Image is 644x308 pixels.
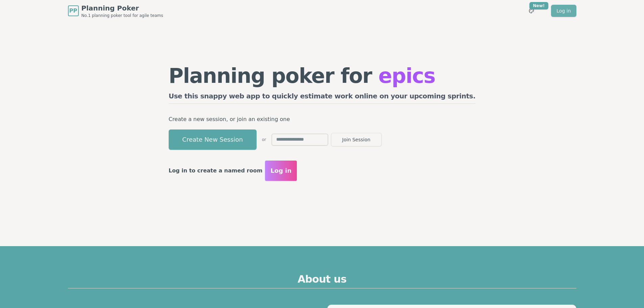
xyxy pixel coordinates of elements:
button: Join Session [331,133,382,146]
div: New! [529,2,549,9]
a: PPPlanning PokerNo.1 planning poker tool for agile teams [68,3,163,18]
span: PP [69,7,77,15]
h2: Use this snappy web app to quickly estimate work online on your upcoming sprints. [169,91,476,104]
h2: About us [68,273,576,288]
span: epics [378,64,435,88]
span: No.1 planning poker tool for agile teams [81,13,163,18]
span: or [262,137,266,142]
span: Planning Poker [81,3,163,13]
p: Log in to create a named room [169,166,263,175]
a: Log in [551,5,576,17]
h1: Planning poker for [169,66,476,86]
p: Create a new session, or join an existing one [169,115,476,124]
button: New! [525,5,538,17]
span: Log in [270,166,291,175]
button: Create New Session [169,129,257,150]
button: Log in [265,161,297,181]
